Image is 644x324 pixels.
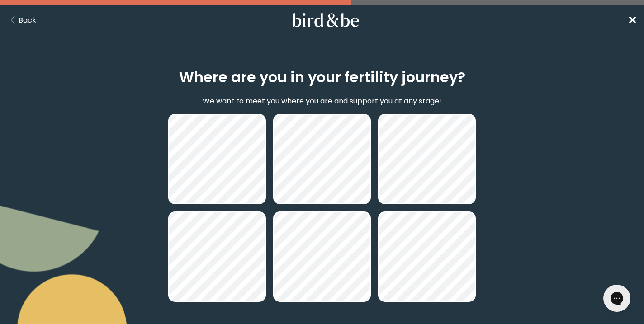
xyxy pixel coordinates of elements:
[628,12,637,28] a: ✕
[7,14,36,26] button: Back Button
[179,66,465,88] h2: Where are you in your fertility journey?
[628,13,637,28] span: ✕
[599,282,635,315] iframe: Gorgias live chat messenger
[203,95,441,107] p: We want to meet you where you are and support you at any stage!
